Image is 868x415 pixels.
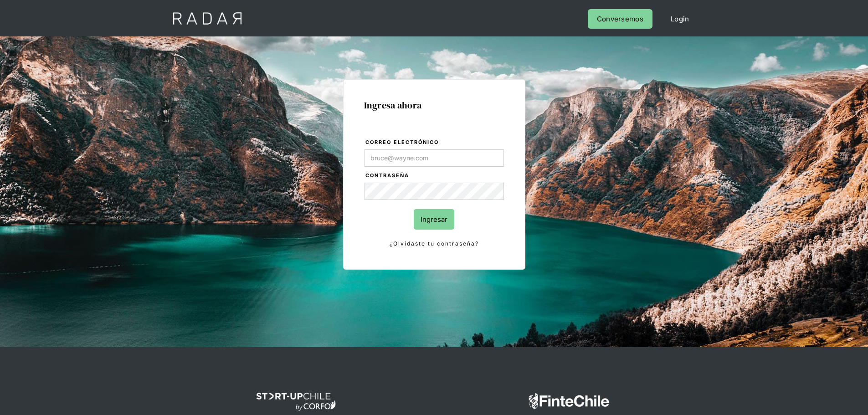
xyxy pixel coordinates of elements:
form: Login Form [364,138,504,249]
a: Conversemos [588,9,652,29]
label: Contraseña [365,171,504,180]
a: Login [662,9,699,29]
h1: Ingresa ahora [364,100,504,110]
a: ¿Olvidaste tu contraseña? [365,239,504,249]
input: Ingresar [414,209,454,230]
input: bruce@wayne.com [365,149,504,167]
label: Correo electrónico [365,138,504,147]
